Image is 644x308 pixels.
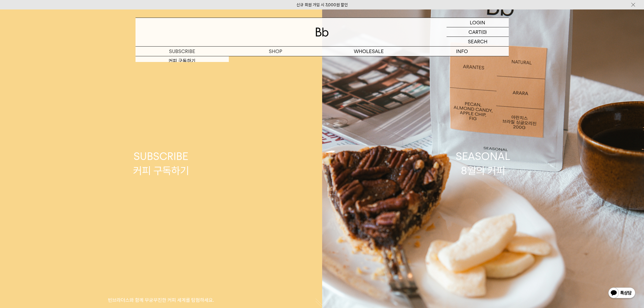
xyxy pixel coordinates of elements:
[316,28,329,37] img: 로고
[470,18,485,27] p: LOGIN
[133,149,189,178] div: SUBSCRIBE 커피 구독하기
[468,27,481,37] p: CART
[456,149,510,178] div: SEASONAL 8월의 커피
[447,27,509,37] a: CART (0)
[468,37,487,46] p: SEARCH
[296,2,348,7] a: 신규 회원 가입 시 3,000원 할인
[229,47,322,56] a: SHOP
[608,287,636,300] img: 카카오톡 채널 1:1 채팅 버튼
[322,47,415,56] p: WHOLESALE
[136,47,229,56] a: SUBSCRIBE
[447,18,509,27] a: LOGIN
[481,27,487,37] p: (0)
[136,56,229,65] a: 커피 구독하기
[415,47,509,56] p: INFO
